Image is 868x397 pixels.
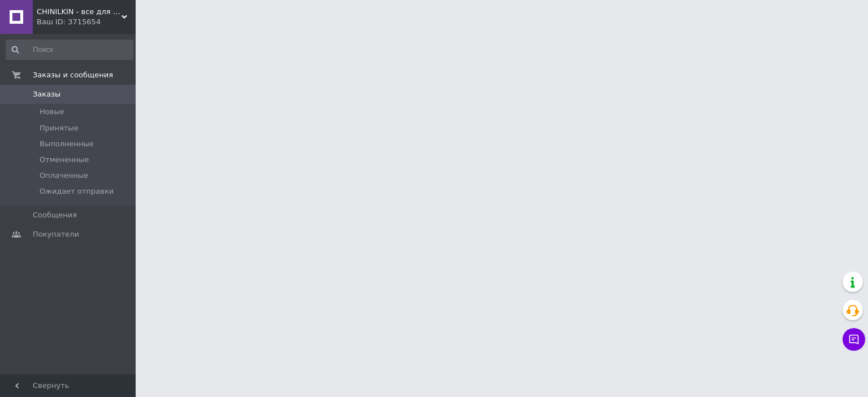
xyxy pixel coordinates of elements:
[33,89,60,99] span: Заказы
[33,210,77,220] span: Сообщения
[37,7,121,17] span: CHINILKIN - все для ремонта телефонов. Мобильные аксессуары.
[40,171,88,181] span: Оплаченные
[33,70,113,80] span: Заказы и сообщения
[33,229,79,239] span: Покупатели
[40,123,79,133] span: Принятые
[40,107,64,117] span: Новые
[40,186,114,197] span: Ожидает отправки
[40,139,94,149] span: Выполненные
[843,328,865,351] button: Чат с покупателем
[6,40,133,60] input: Поиск
[37,17,136,27] div: Ваш ID: 3715654
[40,155,89,165] span: Отмененные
